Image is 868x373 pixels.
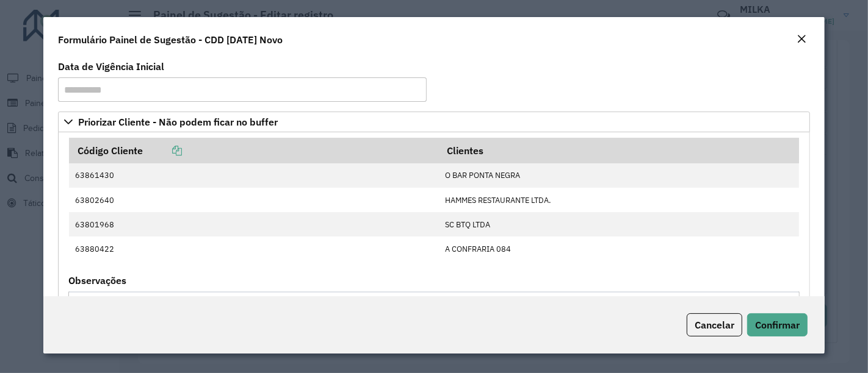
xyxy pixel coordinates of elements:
td: 63880422 [69,236,439,261]
td: A CONFRARIA 084 [438,236,799,261]
h4: Formulário Painel de Sugestão - CDD [DATE] Novo [58,32,283,47]
button: Close [793,32,810,48]
button: Confirmar [747,313,808,336]
label: Data de Vigência Inicial [58,59,164,74]
a: Copiar [143,144,182,157]
span: Confirmar [755,319,800,331]
em: Fechar [797,34,806,44]
td: 63801968 [69,212,439,236]
td: 63802640 [69,188,439,212]
th: Código Cliente [69,138,439,163]
td: HAMMES RESTAURANTE LTDA. [438,188,799,212]
button: Cancelar [687,313,742,336]
span: Cancelar [695,319,734,331]
label: Observações [68,273,126,288]
a: Priorizar Cliente - Não podem ficar no buffer [58,112,810,132]
td: 63861430 [69,163,439,188]
span: Priorizar Cliente - Não podem ficar no buffer [78,117,278,127]
th: Clientes [438,138,799,163]
td: O BAR PONTA NEGRA [438,163,799,188]
td: SC BTQ LTDA [438,212,799,236]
